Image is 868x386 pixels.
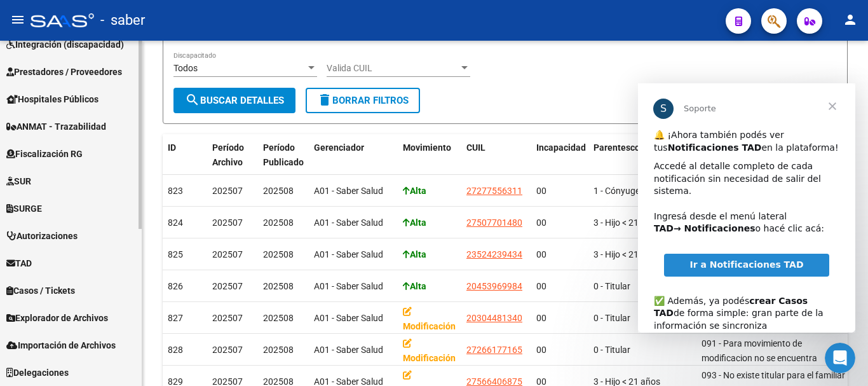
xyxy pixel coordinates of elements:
div: 00 [536,247,583,262]
datatable-header-cell: CUIL [461,134,531,176]
span: 27507701480 [466,217,522,228]
mat-icon: search [185,92,200,107]
span: A01 - Saber Salud [314,281,383,291]
span: Integración (discapacidad) [6,38,124,52]
span: Autorizaciones [6,229,78,243]
iframe: Intercom live chat [825,343,855,373]
div: 00 [536,311,583,326]
span: 20304481340 [466,313,522,323]
strong: Alta [403,281,426,291]
span: 202507 [212,345,243,355]
strong: Alta [403,217,426,228]
span: Delegaciones [6,366,69,380]
strong: Alta [403,249,426,259]
span: 27266177165 [466,345,522,355]
span: 825 [168,249,183,259]
span: 202508 [263,186,294,196]
div: 00 [536,343,583,357]
span: ANMAT - Trazabilidad [6,120,106,134]
datatable-header-cell: ID [163,134,207,176]
span: 3 - Hijo < 21 años [593,217,660,228]
span: Incapacidad [536,142,586,153]
span: 823 [168,186,183,196]
span: 202508 [263,217,294,228]
span: Fiscalización RG [6,147,83,161]
span: 202508 [263,345,294,355]
span: A01 - Saber Salud [314,345,383,355]
span: Casos / Tickets [6,284,75,298]
div: 00 [536,279,583,294]
span: Borrar Filtros [317,95,409,106]
span: 202508 [263,249,294,259]
span: 826 [168,281,183,291]
span: 20453969984 [466,281,522,291]
datatable-header-cell: Gerenciador [309,134,398,176]
mat-icon: delete [317,92,332,107]
span: Valida CUIL [327,63,459,74]
iframe: Intercom live chat mensaje [638,83,855,333]
span: Buscar Detalles [185,95,284,106]
datatable-header-cell: Incapacidad [531,134,588,176]
span: A01 - Saber Salud [314,313,383,323]
span: Todos [173,63,198,73]
span: 202508 [263,313,294,323]
span: 827 [168,313,183,323]
span: 824 [168,217,183,228]
strong: Modificación [403,338,456,363]
span: 202507 [212,249,243,259]
span: 0 - Titular [593,281,630,291]
mat-icon: person [843,12,858,27]
span: 828 [168,345,183,355]
span: Movimiento [403,142,451,153]
span: 202507 [212,281,243,291]
datatable-header-cell: Parentesco [588,134,696,176]
mat-icon: menu [10,12,25,27]
span: 091 - Para movimiento de modificacion no se encuentra registro. [702,338,817,378]
span: Parentesco [593,142,640,153]
span: TAD [6,256,32,270]
span: SUR [6,174,31,188]
span: 202507 [212,313,243,323]
span: A01 - Saber Salud [314,217,383,228]
span: Importación de Archivos [6,338,116,352]
div: 00 [536,184,583,198]
span: SURGE [6,202,42,216]
span: Explorador de Archivos [6,311,108,325]
span: CUIL [466,142,485,153]
datatable-header-cell: Movimiento [398,134,461,176]
span: 0 - Titular [593,313,630,323]
span: 202507 [212,186,243,196]
span: 23524239434 [466,249,522,259]
span: Período Publicado [263,142,304,167]
div: 00 [536,216,583,230]
span: ID [168,142,176,153]
span: 27277556311 [466,186,522,196]
span: 0 - Titular [593,345,630,355]
datatable-header-cell: Período Archivo [207,134,258,176]
div: ✅ Además, ya podés de forma simple: gran parte de la información se sincroniza automáticamente y ... [16,199,201,286]
span: A01 - Saber Salud [314,186,383,196]
span: - saber [100,6,145,34]
button: Borrar Filtros [306,88,420,113]
span: Período Archivo [212,142,244,167]
span: 1 - Cónyuge [593,186,640,196]
span: Hospitales Públicos [6,92,98,106]
span: 202508 [263,281,294,291]
span: 202507 [212,217,243,228]
datatable-header-cell: Período Publicado [258,134,309,176]
button: Buscar Detalles [173,88,295,113]
strong: Modificación [403,307,456,331]
span: Prestadores / Proveedores [6,65,122,79]
strong: Alta [403,186,426,196]
span: A01 - Saber Salud [314,249,383,259]
span: Gerenciador [314,142,364,153]
span: 3 - Hijo < 21 años [593,249,660,259]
